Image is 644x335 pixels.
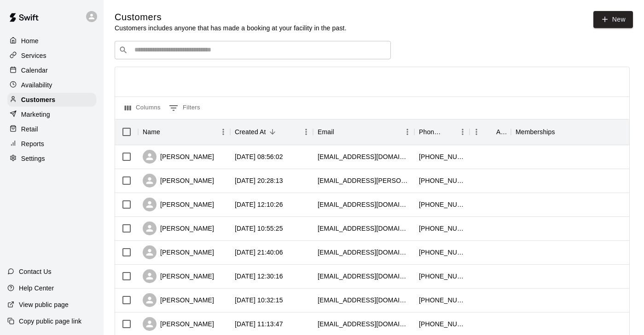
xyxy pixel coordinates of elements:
div: Phone Number [414,119,470,145]
div: [PERSON_NAME] [143,317,214,331]
p: Calendar [21,66,48,75]
div: Name [143,119,160,145]
p: Contact Us [19,267,52,276]
div: [PERSON_NAME] [143,245,214,259]
p: Availability [21,80,52,90]
div: +16043606456 [419,224,465,233]
div: +17789280028 [419,176,465,185]
button: Menu [456,125,470,139]
div: [PERSON_NAME] [143,174,214,187]
a: Settings [7,152,96,165]
div: blairwcasey@gmail.com [318,224,410,233]
div: 2025-08-06 10:32:15 [235,295,283,305]
p: Retail [21,125,38,134]
p: Settings [21,154,45,163]
div: Age [470,119,511,145]
div: +17782315721 [419,319,465,329]
p: Help Center [19,284,54,293]
div: Email [318,119,334,145]
div: henrychhuang@gmail.com [318,319,410,329]
div: bnaphegyi@gmail.com [318,272,410,281]
button: Show filters [167,101,203,115]
p: Customers includes anyone that has made a booking at your facility in the past. [115,23,347,33]
div: Phone Number [419,119,443,145]
p: Marketing [21,110,50,119]
div: 2025-08-07 21:40:06 [235,248,283,257]
p: Copy public page link [19,317,81,326]
a: New [593,11,633,28]
div: +16047876410 [419,248,465,257]
a: Availability [7,78,96,92]
div: +16049080568 [419,272,465,281]
div: Created At [230,119,313,145]
div: Created At [235,119,266,145]
div: Email [313,119,414,145]
p: Customers [21,95,55,104]
a: Marketing [7,108,96,121]
a: Retail [7,122,96,136]
div: trace.chu@gmail.com [318,248,410,257]
div: [PERSON_NAME] [143,198,214,211]
a: Services [7,49,96,62]
h5: Customers [115,11,347,23]
p: Reports [21,139,44,148]
button: Select columns [122,101,163,115]
button: Menu [470,125,483,139]
div: attlereagan@gmail.com [318,200,410,209]
div: [PERSON_NAME] [143,221,214,235]
p: Services [21,51,46,60]
button: Sort [443,125,456,138]
a: Customers [7,93,96,107]
a: Calendar [7,63,96,77]
div: 2025-08-08 10:55:25 [235,224,283,233]
div: sonjamnm@yahoo.ca [318,152,410,161]
div: Name [138,119,230,145]
button: Sort [334,125,347,138]
div: +17788362454 [419,152,465,161]
div: +17782311889 [419,200,465,209]
div: 2025-08-15 08:56:02 [235,152,283,161]
div: Memberships [516,119,555,145]
button: Sort [266,125,279,138]
button: Menu [400,125,414,139]
div: Search customers by name or email [115,41,391,59]
button: Menu [216,125,230,139]
a: Home [7,34,96,48]
button: Sort [555,125,568,138]
div: 2025-08-05 11:13:47 [235,319,283,329]
button: Menu [299,125,313,139]
div: [PERSON_NAME] [143,150,214,164]
div: 2025-08-14 20:28:13 [235,176,283,185]
p: View public page [19,300,69,309]
a: Reports [7,137,96,151]
div: [PERSON_NAME] [143,293,214,307]
button: Sort [483,125,496,138]
div: 2025-08-09 12:10:26 [235,200,283,209]
div: tam.penny@gmail.com [318,176,410,185]
p: Home [21,36,39,45]
div: Age [496,119,506,145]
div: 2025-08-07 12:30:16 [235,272,283,281]
div: [PERSON_NAME] [143,269,214,283]
div: shing.tam@gmail.com [318,295,410,305]
div: +16047267825 [419,295,465,305]
button: Sort [160,125,173,138]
